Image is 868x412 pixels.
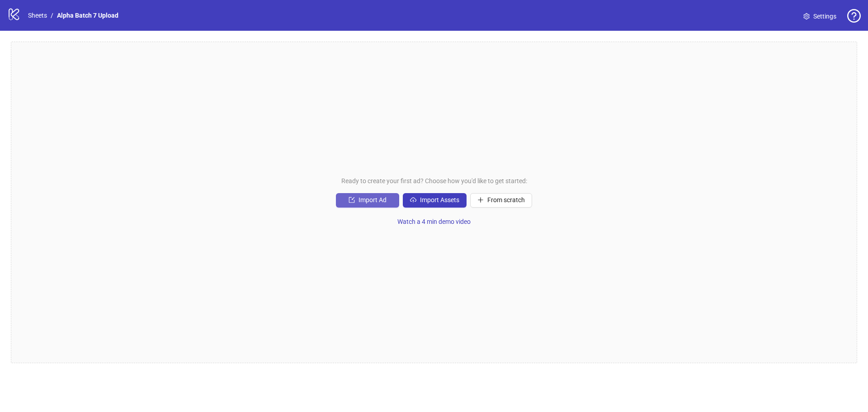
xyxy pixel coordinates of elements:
span: Ready to create your first ad? Choose how you'd like to get started: [341,176,527,186]
button: Watch a 4 min demo video [390,215,478,229]
li: / [51,10,53,20]
span: Watch a 4 min demo video [397,218,471,225]
span: From scratch [487,196,525,204]
span: question-circle [847,9,861,23]
span: plus [477,197,484,203]
span: Import Ad [359,196,387,204]
button: Import Ad [336,193,399,208]
a: Alpha Batch 7 Upload [55,10,120,20]
button: Import Assets [403,193,467,208]
a: Settings [796,9,844,24]
span: Settings [813,11,836,21]
a: Sheets [26,10,49,20]
span: setting [803,13,810,19]
span: import [349,197,355,203]
span: Import Assets [420,196,459,204]
button: From scratch [470,193,532,208]
span: cloud-upload [410,197,416,203]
